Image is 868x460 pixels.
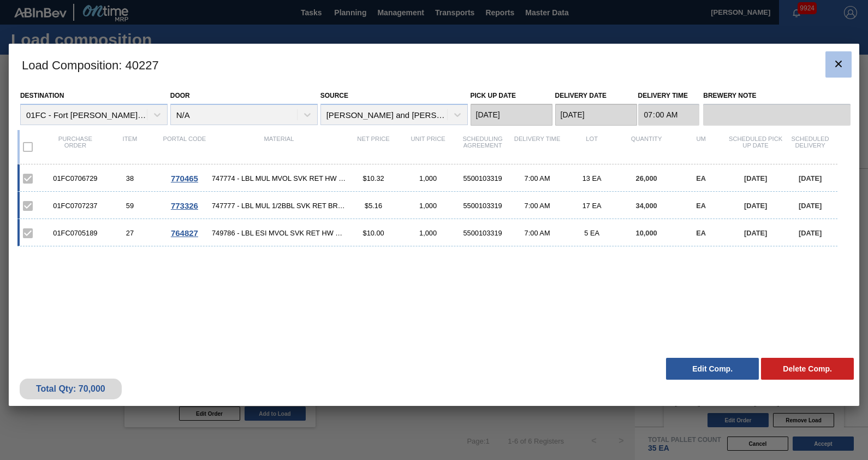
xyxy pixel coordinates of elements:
label: Delivery Date [555,92,607,99]
div: Quantity [619,135,674,158]
div: 1,000 [401,202,455,210]
div: Total Qty: 70,000 [28,384,114,394]
span: 10,000 [636,229,657,237]
input: mm/dd/yyyy [555,104,637,126]
div: Go to Order [157,228,212,238]
label: Door [170,92,190,99]
div: Scheduled Delivery [783,135,837,158]
div: Material [212,135,346,158]
div: 59 [103,202,157,210]
span: [DATE] [799,174,822,182]
label: Destination [20,92,64,99]
div: Go to Order [157,201,212,210]
div: Purchase order [48,135,103,158]
label: Delivery Time [638,88,700,104]
h3: Load Composition : 40227 [9,44,859,85]
span: EA [696,202,706,210]
span: [DATE] [744,174,767,182]
div: 5 EA [564,229,619,237]
span: [DATE] [744,229,767,237]
div: 1,000 [401,174,455,182]
div: $10.00 [346,229,401,237]
div: 01FC0707237 [48,202,103,210]
span: 26,000 [636,174,657,182]
span: 770465 [171,174,198,183]
span: 34,000 [636,202,657,210]
div: 7:00 AM [510,229,564,237]
div: 5500103319 [455,202,510,210]
span: [DATE] [799,202,822,210]
div: 01FC0705189 [48,229,103,237]
label: Pick up Date [471,92,516,99]
div: 27 [103,229,157,237]
span: 773326 [171,201,198,210]
div: $5.16 [346,202,401,210]
div: 38 [103,174,157,182]
div: Net Price [346,135,401,158]
input: mm/dd/yyyy [471,104,552,126]
div: 5500103319 [455,174,510,182]
label: Source [320,92,348,99]
span: EA [696,229,706,237]
span: EA [696,174,706,182]
div: Scheduled Pick up Date [728,135,783,158]
div: Delivery Time [510,135,564,158]
div: 01FC0706729 [48,174,103,182]
div: Unit Price [401,135,455,158]
span: 749786 - LBL ESI MVOL SVK RET HW PAPER 0724 #4 8. [212,229,346,237]
span: 747777 - LBL MUL 1/2BBL SVK RET BRAND PPS 0220 #3 [212,202,346,210]
div: Item [103,135,157,158]
span: 747774 - LBL MUL MVOL SVK RET HW PPS 0220 #4 4.2% [212,174,346,182]
div: 7:00 AM [510,202,564,210]
div: 17 EA [564,202,619,210]
button: Edit Comp. [666,358,759,380]
span: [DATE] [799,229,822,237]
div: UM [674,135,728,158]
div: Go to Order [157,174,212,183]
label: Brewery Note [703,88,851,104]
div: 7:00 AM [510,174,564,182]
div: Portal code [157,135,212,158]
span: 764827 [171,228,198,238]
button: Delete Comp. [761,358,854,380]
div: 1,000 [401,229,455,237]
span: [DATE] [744,202,767,210]
div: Scheduling Agreement [455,135,510,158]
div: 13 EA [564,174,619,182]
div: 5500103319 [455,229,510,237]
div: $10.32 [346,174,401,182]
div: Lot [564,135,619,158]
